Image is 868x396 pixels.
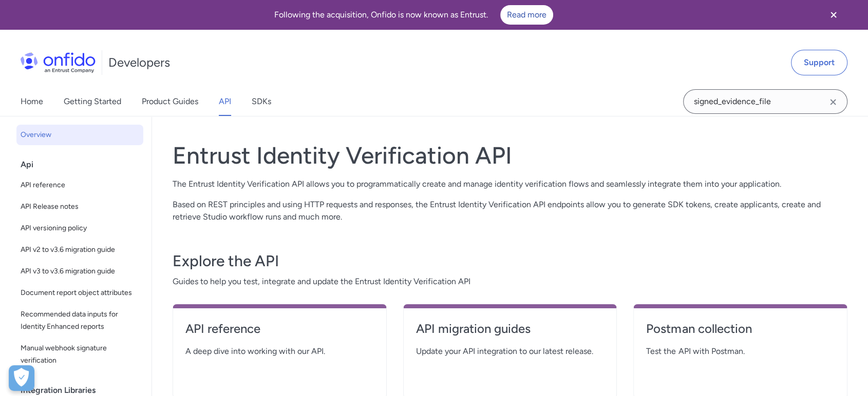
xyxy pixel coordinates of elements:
a: API v3 to v3.6 migration guide [16,261,143,282]
a: API v2 to v3.6 migration guide [16,240,143,260]
a: API reference [185,321,374,345]
button: Close banner [815,2,853,28]
span: A deep dive into working with our API. [185,345,374,358]
h3: Explore the API [173,251,847,271]
span: Manual webhook signature verification [21,342,139,367]
svg: Close banner [827,9,840,21]
h4: API reference [185,321,374,337]
a: Getting Started [64,87,121,116]
span: Test the API with Postman. [646,345,835,358]
a: Manual webhook signature verification [16,338,143,371]
button: Open Preferences [9,365,34,391]
h1: Developers [108,54,170,71]
span: Overview [21,129,139,141]
a: SDKs [252,87,271,116]
a: Overview [16,125,143,145]
a: Product Guides [142,87,198,116]
a: API versioning policy [16,218,143,239]
span: Document report object attributes [21,287,139,299]
a: Read more [500,5,553,25]
a: Document report object attributes [16,283,143,303]
a: Home [21,87,43,116]
h4: Postman collection [646,321,835,337]
h4: API migration guides [416,321,605,337]
span: API reference [21,179,139,191]
a: API [219,87,231,116]
svg: Clear search field button [827,96,839,108]
span: Update your API integration to our latest release. [416,345,605,358]
a: API reference [16,175,143,195]
h1: Entrust Identity Verification API [173,141,847,170]
div: Api [21,154,147,175]
input: Onfido search input field [683,89,847,114]
p: The Entrust Identity Verification API allows you to programmatically create and manage identity v... [173,178,847,190]
div: Following the acquisition, Onfido is now known as Entrust. [12,5,815,25]
span: API Release notes [21,201,139,213]
a: Postman collection [646,321,835,345]
a: Recommended data inputs for Identity Enhanced reports [16,304,143,337]
img: Onfido Logo [21,52,96,73]
a: API Release notes [16,196,143,217]
span: Guides to help you test, integrate and update the Entrust Identity Verification API [173,275,847,288]
p: Based on REST principles and using HTTP requests and responses, the Entrust Identity Verification... [173,199,847,223]
div: Cookie Preferences [9,365,34,391]
a: Support [791,50,847,75]
span: API v2 to v3.6 migration guide [21,244,139,256]
a: API migration guides [416,321,605,345]
span: API versioning policy [21,222,139,234]
span: Recommended data inputs for Identity Enhanced reports [21,308,139,333]
span: API v3 to v3.6 migration guide [21,265,139,278]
